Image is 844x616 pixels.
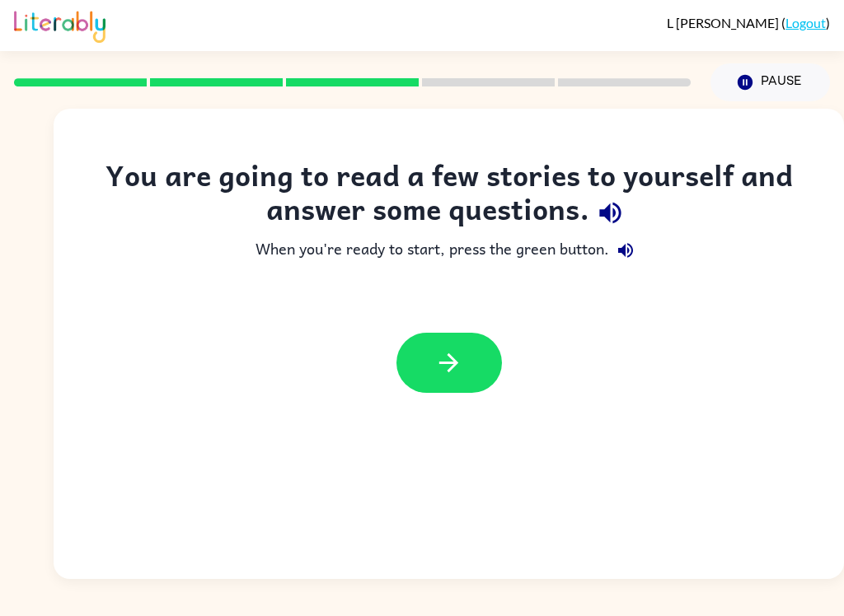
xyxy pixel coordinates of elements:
img: Literably [14,7,105,43]
a: Logout [785,15,826,30]
div: You are going to read a few stories to yourself and answer some questions. [87,158,811,234]
button: Pause [710,63,830,101]
span: L [PERSON_NAME] [667,15,781,30]
div: ( ) [667,15,830,30]
div: When you're ready to start, press the green button. [87,234,811,267]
